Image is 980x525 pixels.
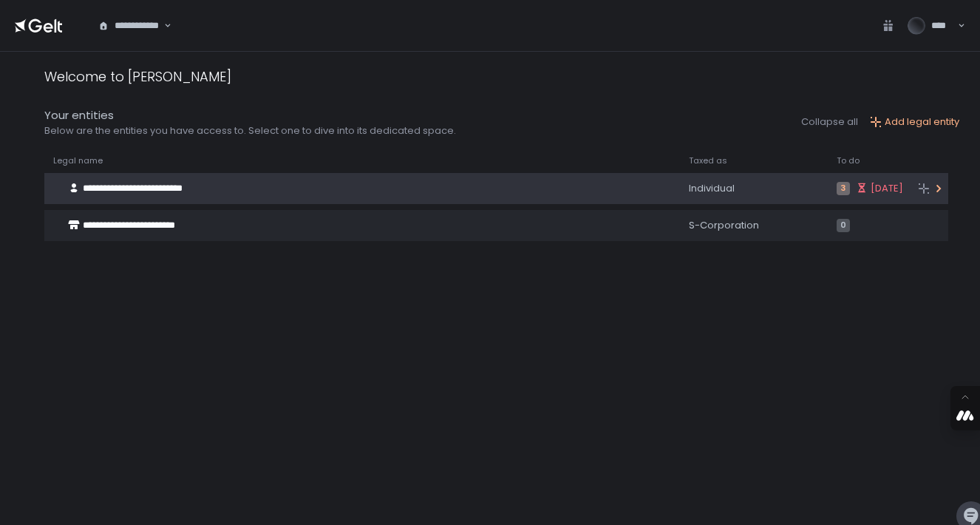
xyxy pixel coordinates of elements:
div: Individual [689,182,819,195]
span: 3 [837,182,850,195]
button: Add legal entity [870,115,959,129]
span: [DATE] [871,182,903,195]
div: S-Corporation [689,219,819,232]
div: Search for option [89,10,171,41]
span: Taxed as [689,155,727,166]
span: To do [837,155,860,166]
div: Below are the entities you have access to. Select one to dive into its dedicated space. [44,124,456,138]
button: Collapse all [801,115,858,129]
span: 0 [837,219,850,232]
span: Legal name [53,155,103,166]
div: Your entities [44,107,456,124]
input: Search for option [162,18,163,33]
div: Welcome to [PERSON_NAME] [44,67,231,87]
